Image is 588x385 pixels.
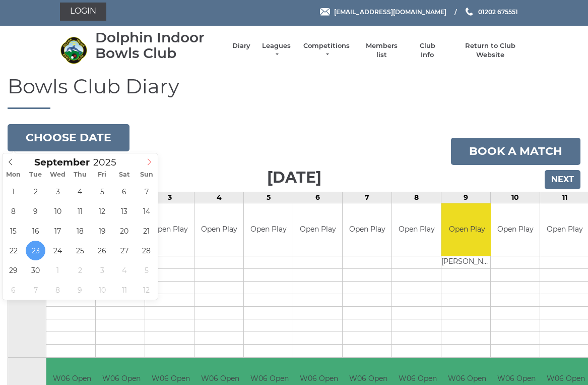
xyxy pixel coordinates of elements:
[8,75,580,109] h1: Bowls Club Diary
[194,192,244,203] td: 4
[48,260,68,280] span: October 1, 2025
[48,201,68,221] span: September 10, 2025
[47,172,69,178] span: Wed
[95,30,222,61] div: Dolphin Indoor Bowls Club
[491,192,540,203] td: 10
[260,41,292,60] a: Leagues
[361,41,403,60] a: Members list
[4,221,23,241] span: September 15, 2025
[137,221,156,241] span: September 21, 2025
[302,41,351,60] a: Competitions
[26,221,45,241] span: September 16, 2025
[491,203,540,256] td: Open Play
[114,182,134,201] span: September 6, 2025
[441,203,492,256] td: Open Play
[114,221,134,241] span: September 20, 2025
[48,241,68,260] span: September 24, 2025
[441,256,492,269] td: [PERSON_NAME]
[392,203,441,256] td: Open Play
[90,156,129,168] input: Scroll to increment
[320,8,330,16] img: Email
[4,201,23,221] span: September 8, 2025
[137,182,156,201] span: September 7, 2025
[48,280,68,300] span: October 8, 2025
[232,41,250,50] a: Diary
[334,8,446,15] span: [EMAIL_ADDRESS][DOMAIN_NAME]
[92,221,112,241] span: September 19, 2025
[92,201,112,221] span: September 12, 2025
[413,41,442,60] a: Club Info
[392,192,441,203] td: 8
[60,36,88,64] img: Dolphin Indoor Bowls Club
[48,182,68,201] span: September 3, 2025
[4,241,23,260] span: September 22, 2025
[26,280,45,300] span: October 7, 2025
[244,192,293,203] td: 5
[343,203,391,256] td: Open Play
[70,241,90,260] span: September 25, 2025
[136,172,158,178] span: Sun
[70,260,90,280] span: October 2, 2025
[194,203,243,256] td: Open Play
[320,7,446,17] a: Email [EMAIL_ADDRESS][DOMAIN_NAME]
[137,241,156,260] span: September 28, 2025
[60,3,106,21] a: Login
[70,221,90,241] span: September 18, 2025
[145,203,194,256] td: Open Play
[70,182,90,201] span: September 4, 2025
[478,8,518,15] span: 01202 675551
[113,172,136,178] span: Sat
[4,182,23,201] span: September 1, 2025
[70,201,90,221] span: September 11, 2025
[137,280,156,300] span: October 12, 2025
[4,260,23,280] span: September 29, 2025
[91,172,113,178] span: Fri
[137,260,156,280] span: October 5, 2025
[466,8,473,16] img: Phone us
[293,203,342,256] td: Open Play
[137,201,156,221] span: September 14, 2025
[244,203,293,256] td: Open Play
[26,260,45,280] span: September 30, 2025
[464,7,518,17] a: Phone us 01202 675551
[69,172,91,178] span: Thu
[114,260,134,280] span: October 4, 2025
[452,41,528,60] a: Return to Club Website
[92,280,112,300] span: October 10, 2025
[34,158,90,168] span: Scroll to increment
[92,182,112,201] span: September 5, 2025
[4,280,23,300] span: October 6, 2025
[441,192,491,203] td: 9
[25,172,47,178] span: Tue
[145,192,194,203] td: 3
[92,241,112,260] span: September 26, 2025
[451,138,580,165] a: Book a match
[26,182,45,201] span: September 2, 2025
[3,172,25,178] span: Mon
[343,192,392,203] td: 7
[70,280,90,300] span: October 9, 2025
[114,280,134,300] span: October 11, 2025
[48,221,68,241] span: September 17, 2025
[92,260,112,280] span: October 3, 2025
[114,241,134,260] span: September 27, 2025
[26,201,45,221] span: September 9, 2025
[26,241,45,260] span: September 23, 2025
[114,201,134,221] span: September 13, 2025
[293,192,343,203] td: 6
[8,124,129,151] button: Choose date
[545,170,580,189] input: Next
